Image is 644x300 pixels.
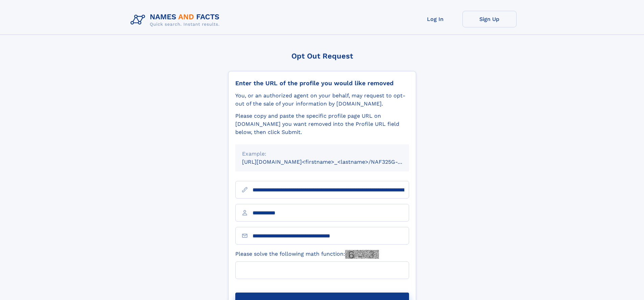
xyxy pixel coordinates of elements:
[242,150,402,158] div: Example:
[128,11,225,29] img: Logo Names and Facts
[408,11,462,27] a: Log In
[235,112,409,136] div: Please copy and paste the specific profile page URL on [DOMAIN_NAME] you want removed into the Pr...
[242,159,422,165] small: [URL][DOMAIN_NAME]<firstname>_<lastname>/NAF325G-xxxxxxxx
[235,79,409,87] div: Enter the URL of the profile you would like removed
[235,250,379,259] label: Please solve the following math function:
[235,92,409,108] div: You, or an authorized agent on your behalf, may request to opt-out of the sale of your informatio...
[462,11,517,27] a: Sign Up
[228,52,416,60] div: Opt Out Request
